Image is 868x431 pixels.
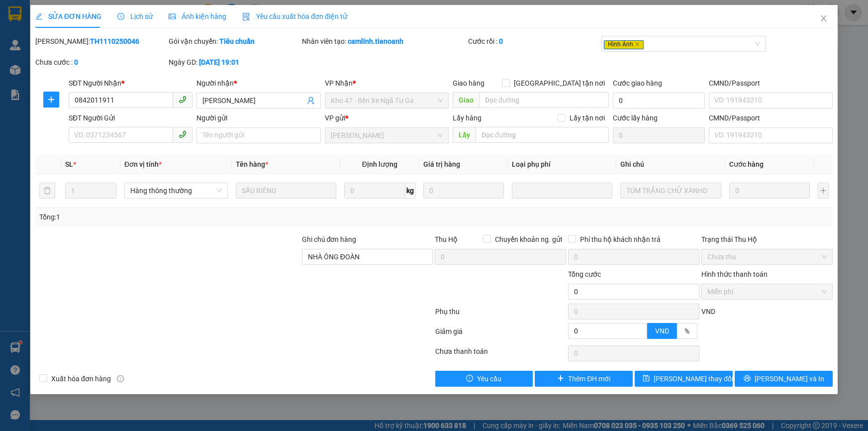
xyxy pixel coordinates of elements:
[199,58,239,66] b: [DATE] 19:01
[236,160,268,168] span: Tên hàng
[820,14,828,22] span: close
[35,36,167,47] div: [PERSON_NAME]:
[453,92,479,108] span: Giao
[707,284,827,299] span: Miễn phí
[576,234,665,245] span: Phí thu hộ khách nhận trả
[179,130,187,138] span: phone
[331,128,443,143] span: Cư Kuin
[707,249,827,264] span: Chưa thu
[568,373,610,384] span: Thêm ĐH mới
[709,112,833,123] div: CMND/Passport
[90,37,139,45] b: TH1110250046
[47,373,115,384] span: Xuất hóa đơn hàng
[130,183,222,198] span: Hàng thông thường
[39,183,55,199] button: delete
[35,13,42,20] span: edit
[491,234,566,245] span: Chuyển khoản ng. gửi
[39,212,335,222] div: Tổng: 1
[557,375,564,383] span: plus
[635,42,640,47] span: close
[242,12,347,20] span: Yêu cầu xuất hóa đơn điện tử
[655,327,669,335] span: VND
[196,112,320,123] div: Người gửi
[362,160,397,168] span: Định lượng
[35,57,167,68] div: Chưa cước :
[179,96,187,104] span: phone
[35,12,101,20] span: SỬA ĐƠN HÀNG
[701,234,833,245] div: Trạng thái Thu Hộ
[69,78,193,89] div: SĐT Người Nhận
[69,112,193,123] div: SĐT Người Gửi
[325,79,353,87] span: VP Nhận
[453,127,476,143] span: Lấy
[635,371,733,387] button: save[PERSON_NAME] thay đổi
[709,78,833,89] div: CMND/Passport
[435,371,533,387] button: exclamation-circleYêu cầu
[44,96,59,104] span: plus
[701,270,768,278] label: Hình thức thanh toán
[654,373,733,384] span: [PERSON_NAME] thay đổi
[499,37,503,45] b: 0
[818,183,829,199] button: plus
[701,308,715,316] span: VND
[423,183,504,199] input: 0
[604,40,644,49] span: Hình Ảnh
[510,78,609,89] span: [GEOGRAPHIC_DATA] tận nơi
[435,235,458,243] span: Thu Hộ
[405,183,415,199] span: kg
[616,155,725,174] th: Ghi chú
[613,127,705,143] input: Cước lấy hàng
[423,160,460,168] span: Giá trị hàng
[117,13,124,20] span: clock-circle
[307,97,315,105] span: user-add
[169,13,176,20] span: picture
[643,375,650,383] span: save
[613,114,658,122] label: Cước lấy hàng
[302,36,467,47] div: Nhân viên tạo:
[568,270,601,278] span: Tổng cước
[684,327,689,335] span: %
[117,375,124,382] span: info-circle
[331,93,443,108] span: Kho 47 - Bến Xe Ngã Tư Ga
[453,114,482,122] span: Lấy hàng
[219,37,255,45] b: Tiêu chuẩn
[236,183,336,199] input: VD: Bàn, Ghế
[242,13,250,21] img: icon
[117,12,153,20] span: Lịch sử
[302,235,357,243] label: Ghi chú đơn hàng
[466,375,473,383] span: exclamation-circle
[508,155,616,174] th: Loại phụ phí
[477,373,501,384] span: Yêu cầu
[302,249,433,265] input: Ghi chú đơn hàng
[535,371,633,387] button: plusThêm ĐH mới
[755,373,824,384] span: [PERSON_NAME] và In
[169,12,226,20] span: Ảnh kiện hàng
[729,160,764,168] span: Cước hàng
[434,346,568,363] div: Chưa thanh toán
[65,160,73,168] span: SL
[729,183,810,199] input: 0
[169,57,300,68] div: Ngày GD:
[196,78,320,89] div: Người nhận
[613,93,705,108] input: Cước giao hàng
[479,92,609,108] input: Dọc đường
[476,127,609,143] input: Dọc đường
[613,79,662,87] label: Cước giao hàng
[43,92,59,108] button: plus
[620,183,721,199] input: Ghi Chú
[468,36,599,47] div: Cước rồi :
[434,306,568,323] div: Phụ thu
[434,326,568,343] div: Giảm giá
[744,375,751,383] span: printer
[735,371,833,387] button: printer[PERSON_NAME] và In
[453,79,484,87] span: Giao hàng
[348,37,403,45] b: camlinh.tienoanh
[810,5,838,33] button: Close
[124,160,162,168] span: Đơn vị tính
[169,36,300,47] div: Gói vận chuyển:
[566,112,609,123] span: Lấy tận nơi
[74,58,78,66] b: 0
[325,112,449,123] div: VP gửi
